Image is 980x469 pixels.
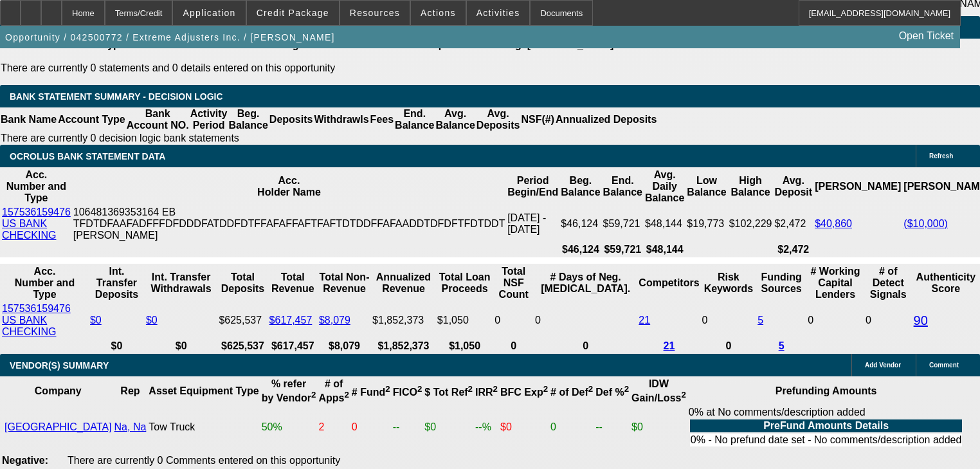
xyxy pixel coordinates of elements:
th: $1,852,373 [372,340,435,353]
th: Avg. Daily Balance [644,169,685,205]
th: $0 [145,340,217,353]
a: ($10,000) [903,218,948,229]
sup: 2 [543,384,548,394]
b: # of Def [550,387,593,398]
span: Activities [476,8,520,18]
th: Annualized Deposits [555,107,657,132]
div: $1,852,373 [372,315,435,326]
button: Actions [411,1,466,25]
div: 0% at No comments/description added [689,407,964,448]
button: Resources [340,1,410,25]
th: Competitors [638,265,700,301]
th: Risk Keywords [702,265,756,301]
a: 157536159476 US BANK CHECKING [2,207,71,241]
th: 0 [494,340,533,353]
th: Beg. Balance [560,169,601,205]
a: $40,860 [815,218,852,229]
b: Asset Equipment Type [149,385,259,396]
sup: 2 [681,390,685,400]
a: $617,457 [269,315,313,326]
a: [GEOGRAPHIC_DATA] [5,421,112,432]
td: 0 [865,302,912,338]
th: Avg. Deposits [476,107,521,132]
td: $625,537 [218,302,267,338]
span: Resources [350,8,400,18]
td: $19,773 [686,206,727,242]
span: Add Vendor [865,362,901,369]
th: Int. Transfer Deposits [89,265,144,301]
a: 5 [758,315,763,326]
td: 0 [534,302,637,338]
th: High Balance [729,169,773,205]
sup: 2 [344,390,349,400]
th: Avg. Deposit [774,169,813,205]
th: $625,537 [218,340,267,353]
span: 0 [808,315,813,326]
td: -- [392,406,423,448]
b: % refer by Vendor [262,378,316,403]
a: $0 [90,315,102,326]
span: Refresh [929,152,953,160]
sup: 2 [417,384,422,394]
a: Na, Na [114,421,147,432]
a: 157536159476 US BANK CHECKING [2,303,71,337]
th: Annualized Revenue [372,265,435,301]
a: 21 [664,340,675,351]
span: There are currently 0 Comments entered on this opportunity [68,455,340,466]
sup: 2 [311,390,316,400]
td: Tow Truck [148,406,259,448]
th: Authenticity Score [913,265,979,301]
th: NSF(#) [520,107,555,132]
td: $1,050 [437,302,493,338]
a: $8,079 [319,315,350,326]
a: 21 [639,315,650,326]
a: 90 [914,313,928,327]
th: $1,050 [437,340,493,353]
th: # Working Capital Lenders [807,265,864,301]
td: --% [475,406,498,448]
span: Application [183,8,235,18]
th: End. Balance [603,169,643,205]
b: Rep [120,385,140,396]
th: # of Detect Signals [865,265,912,301]
th: 0 [534,340,637,353]
td: $0 [500,406,549,448]
span: Comment [929,362,959,369]
th: End. Balance [394,107,435,132]
td: [DATE] - [DATE] [507,206,559,242]
th: Total Loan Proceeds [437,265,493,301]
td: 0 [550,406,594,448]
th: $8,079 [318,340,370,353]
td: 0 [351,406,391,448]
th: Deposits [269,107,314,132]
th: $48,144 [644,243,685,256]
button: Activities [467,1,530,25]
th: [PERSON_NAME] [814,169,902,205]
td: $0 [424,406,473,448]
span: VENDOR(S) SUMMARY [10,360,109,371]
sup: 2 [493,384,498,394]
b: IRR [475,387,498,398]
td: -- [595,406,630,448]
span: Actions [421,8,456,18]
td: $59,721 [603,206,643,242]
b: PreFund Amounts Details [763,420,889,431]
td: 0% - No prefund date set - No comments/description added [690,434,963,446]
th: Acc. Number and Type [1,169,71,205]
span: Credit Package [257,8,329,18]
th: # Days of Neg. [MEDICAL_DATA]. [534,265,637,301]
b: IDW Gain/Loss [631,378,686,403]
sup: 2 [624,384,629,394]
span: Opportunity / 042500772 / Extreme Adjusters Inc. / [PERSON_NAME] [5,32,335,42]
b: FICO [393,387,422,398]
td: $48,144 [644,206,685,242]
a: Open Ticket [894,25,959,47]
th: $2,472 [774,243,813,256]
b: $ Tot Ref [424,387,473,398]
th: Period Begin/End [507,169,559,205]
th: $617,457 [269,340,317,353]
a: 5 [779,340,785,351]
th: Activity Period [190,107,228,132]
span: Bank Statement Summary - Decision Logic [10,91,223,102]
th: $46,124 [560,243,601,256]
